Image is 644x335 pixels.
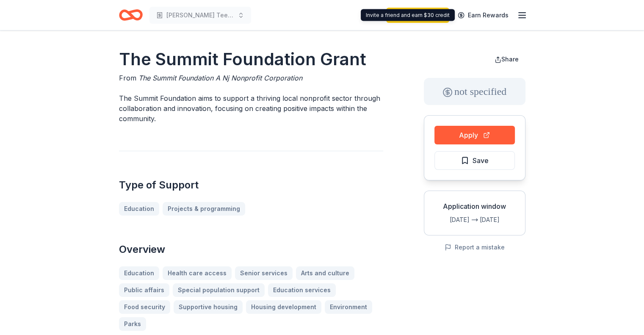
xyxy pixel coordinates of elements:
[119,202,159,216] a: Education
[488,51,525,68] button: Share
[166,10,234,20] span: [PERSON_NAME] Teen Institute
[431,215,470,225] div: [DATE]
[119,178,383,192] h2: Type of Support
[424,78,525,105] div: not specified
[149,7,251,24] button: [PERSON_NAME] Teen Institute
[434,126,515,144] button: Apply
[119,73,383,83] div: From
[119,243,383,256] h2: Overview
[431,201,518,211] div: Application window
[361,9,455,21] div: Invite a friend and earn $30 credit
[434,151,515,170] button: Save
[119,5,143,25] a: Home
[473,155,489,166] span: Save
[163,202,245,216] a: Projects & programming
[480,215,518,225] div: [DATE]
[119,47,383,71] h1: The Summit Foundation Grant
[453,8,514,23] a: Earn Rewards
[119,93,383,124] p: The Summit Foundation aims to support a thriving local nonprofit sector through collaboration and...
[501,55,519,63] span: Share
[138,74,302,82] span: The Summit Foundation A Nj Nonprofit Corporation
[445,242,505,252] button: Report a mistake
[386,8,449,23] a: Start free trial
